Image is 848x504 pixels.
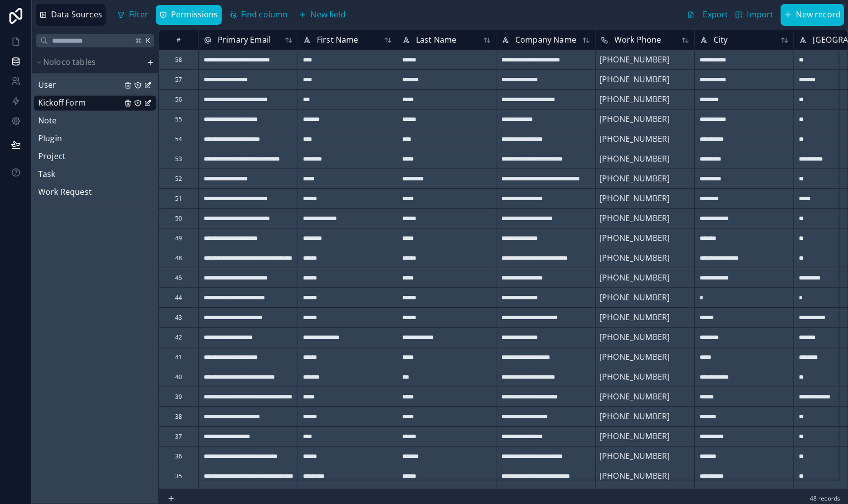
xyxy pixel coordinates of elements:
[156,5,226,25] a: Permissions
[175,274,182,281] div: 45
[175,75,182,83] div: 57
[600,152,669,165] span: [PHONE_NUMBER]
[175,333,182,341] div: 42
[51,8,102,21] span: Data Sources
[731,4,777,26] button: Import
[156,5,222,25] button: Permissions
[145,37,152,44] span: K
[600,251,669,264] span: [PHONE_NUMBER]
[175,412,182,420] div: 38
[129,8,148,21] span: Filter
[167,36,191,44] div: #
[175,56,182,63] div: 58
[175,214,182,222] div: 50
[600,430,669,443] span: [PHONE_NUMBER]
[175,293,182,301] div: 44
[714,33,728,46] span: City
[175,95,182,103] div: 56
[810,495,840,503] span: 48 records
[614,33,662,46] span: Work Phone
[175,234,182,242] div: 49
[781,4,844,26] button: New record
[600,390,669,403] span: [PHONE_NUMBER]
[600,112,669,125] span: [PHONE_NUMBER]
[600,172,669,185] span: [PHONE_NUMBER]
[515,33,576,46] span: Company Name
[175,155,182,163] div: 53
[600,291,669,304] span: [PHONE_NUMBER]
[175,115,182,123] div: 55
[218,33,271,46] span: Primary Email
[36,4,106,26] button: Data Sources
[175,432,182,440] div: 37
[600,93,669,106] span: [PHONE_NUMBER]
[600,449,669,462] span: [PHONE_NUMBER]
[600,331,669,343] span: [PHONE_NUMBER]
[226,5,292,25] button: Find column
[114,5,152,25] button: Filter
[600,410,669,423] span: [PHONE_NUMBER]
[310,8,345,21] span: New field
[747,8,773,21] span: Import
[600,370,669,383] span: [PHONE_NUMBER]
[600,212,669,224] span: [PHONE_NUMBER]
[796,8,841,21] span: New record
[600,469,669,482] span: [PHONE_NUMBER]
[175,392,182,400] div: 39
[600,73,669,86] span: [PHONE_NUMBER]
[600,350,669,363] span: [PHONE_NUMBER]
[600,132,669,145] span: [PHONE_NUMBER]
[175,472,182,480] div: 35
[777,4,844,26] a: New record
[175,194,182,202] div: 51
[175,313,182,321] div: 43
[600,271,669,284] span: [PHONE_NUMBER]
[171,8,218,21] span: Permissions
[703,8,728,21] span: Export
[175,452,182,460] div: 36
[683,4,731,26] button: Export
[241,8,288,21] span: Find column
[416,33,456,46] span: Last Name
[175,254,182,262] div: 48
[295,5,349,25] button: New field
[175,135,182,143] div: 54
[600,53,669,66] span: [PHONE_NUMBER]
[175,373,182,381] div: 40
[175,174,182,182] div: 52
[600,311,669,324] span: [PHONE_NUMBER]
[175,353,182,361] div: 41
[600,192,669,205] span: [PHONE_NUMBER]
[600,231,669,244] span: [PHONE_NUMBER]
[317,33,359,46] span: First Name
